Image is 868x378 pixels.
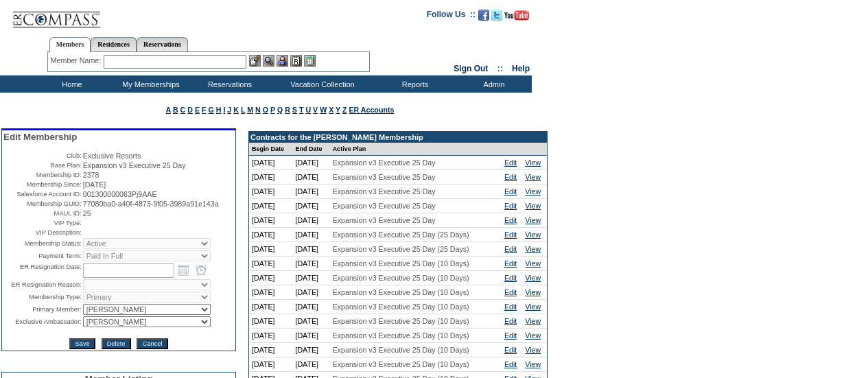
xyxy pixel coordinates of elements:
[91,37,137,51] a: Residences
[263,55,274,67] img: View
[137,37,188,51] a: Reservations
[189,75,268,93] td: Reservations
[333,317,469,325] span: Expansion v3 Executive 25 Day (10 Days)
[292,199,329,213] td: [DATE]
[3,132,77,142] span: Edit Membership
[333,259,469,268] span: Expansion v3 Executive 25 Day (10 Days)
[504,259,517,268] a: Edit
[313,106,318,114] a: V
[110,75,189,93] td: My Memberships
[83,161,186,169] span: Expansion v3 Executive 25 Day
[478,14,489,22] a: Become our fan on Facebook
[333,303,469,311] span: Expansion v3 Executive 25 Day (10 Days)
[333,274,469,282] span: Expansion v3 Executive 25 Day (10 Days)
[333,288,469,296] span: Expansion v3 Executive 25 Day (10 Days)
[249,271,292,285] td: [DATE]
[249,314,292,329] td: [DATE]
[3,228,82,237] td: VIP Description:
[83,209,91,217] span: 25
[83,200,219,208] span: 77080ba0-a40f-4873-9f05-3989a91e143a
[292,285,329,300] td: [DATE]
[504,202,517,210] a: Edit
[292,156,329,170] td: [DATE]
[223,106,225,114] a: I
[3,180,82,189] td: Membership Since:
[504,303,517,311] a: Edit
[292,106,297,114] a: S
[102,338,131,349] input: Delete
[290,55,302,67] img: Reservations
[249,55,261,67] img: b_edit.gif
[525,187,541,196] a: View
[3,161,82,169] td: Base Plan:
[3,209,82,217] td: MAUL ID:
[333,360,469,368] span: Expansion v3 Executive 25 Day (10 Days)
[173,106,178,114] a: B
[249,199,292,213] td: [DATE]
[525,158,541,167] a: View
[292,242,329,257] td: [DATE]
[333,187,436,196] span: Expansion v3 Executive 25 Day
[525,317,541,325] a: View
[333,173,436,181] span: Expansion v3 Executive 25 Day
[3,200,82,208] td: Membership GUID:
[504,274,517,282] a: Edit
[504,10,529,21] img: Subscribe to our YouTube Channel
[268,75,374,93] td: Vacation Collection
[525,303,541,311] a: View
[491,14,502,22] a: Follow us on Twitter
[3,292,82,303] td: Membership Type:
[454,64,488,73] a: Sign Out
[83,190,157,198] span: 001300000063Pj9AAE
[292,185,329,199] td: [DATE]
[83,171,99,179] span: 2378
[208,106,213,114] a: G
[249,257,292,271] td: [DATE]
[3,171,82,179] td: Membership ID:
[3,219,82,227] td: VIP Type:
[51,55,104,67] div: Member Name:
[3,304,82,315] td: Primary Member:
[329,106,333,114] a: X
[504,245,517,253] a: Edit
[512,64,530,73] a: Help
[249,285,292,300] td: [DATE]
[504,360,517,368] a: Edit
[137,338,167,349] input: Cancel
[249,170,292,185] td: [DATE]
[247,106,253,114] a: M
[249,300,292,314] td: [DATE]
[49,37,91,52] a: Members
[249,132,547,143] td: Contracts for the [PERSON_NAME] Membership
[525,360,541,368] a: View
[525,216,541,224] a: View
[342,106,347,114] a: Z
[330,143,502,156] td: Active Plan
[525,346,541,354] a: View
[292,300,329,314] td: [DATE]
[525,288,541,296] a: View
[525,245,541,253] a: View
[292,143,329,156] td: End Date
[241,106,245,114] a: L
[504,331,517,340] a: Edit
[292,213,329,228] td: [DATE]
[333,331,469,340] span: Expansion v3 Executive 25 Day (10 Days)
[3,238,82,249] td: Membership Status:
[333,231,469,239] span: Expansion v3 Executive 25 Day (25 Days)
[249,242,292,257] td: [DATE]
[249,343,292,357] td: [DATE]
[292,257,329,271] td: [DATE]
[277,106,283,114] a: Q
[195,106,200,114] a: E
[270,106,275,114] a: P
[249,357,292,372] td: [DATE]
[249,143,292,156] td: Begin Date
[249,228,292,242] td: [DATE]
[292,357,329,372] td: [DATE]
[292,314,329,329] td: [DATE]
[504,14,529,22] a: Subscribe to our YouTube Channel
[249,156,292,170] td: [DATE]
[504,231,517,239] a: Edit
[249,213,292,228] td: [DATE]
